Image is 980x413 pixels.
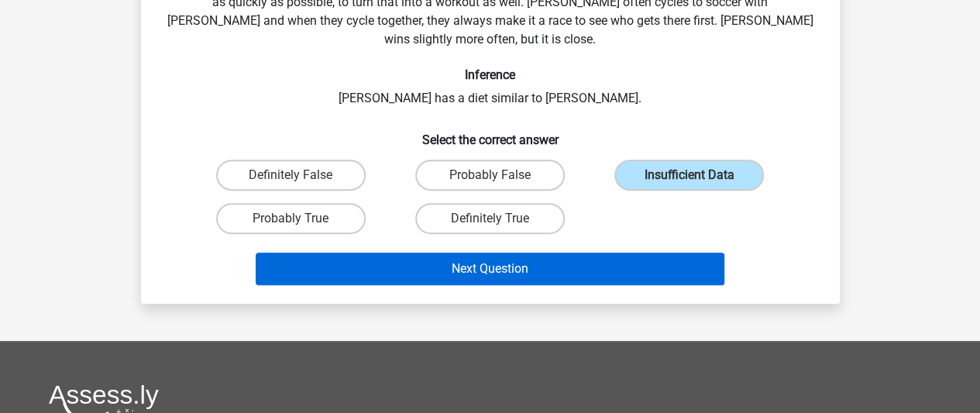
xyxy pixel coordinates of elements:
[415,203,565,234] label: Definitely True
[256,253,724,285] button: Next Question
[166,120,815,147] h6: Select the correct answer
[614,160,764,191] label: Insufficient Data
[166,67,815,82] h6: Inference
[415,160,565,191] label: Probably False
[216,203,366,234] label: Probably True
[216,160,366,191] label: Definitely False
